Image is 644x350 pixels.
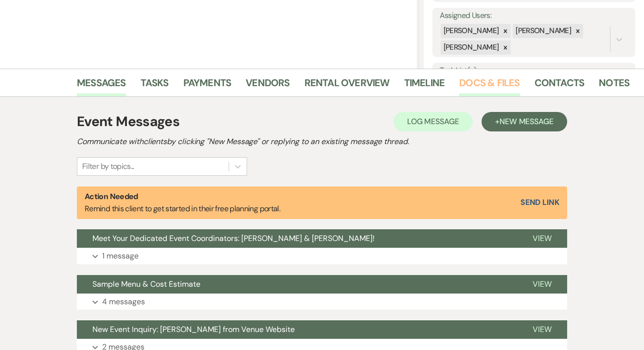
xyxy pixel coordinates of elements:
[92,233,375,243] span: Meet Your Dedicated Event Coordinators: [PERSON_NAME] & [PERSON_NAME]!
[404,75,445,96] a: Timeline
[85,191,138,202] strong: Action Needed
[441,24,501,38] div: [PERSON_NAME]
[407,116,459,127] span: Log Message
[513,24,572,38] div: [PERSON_NAME]
[77,248,567,264] button: 1 message
[517,229,567,248] button: View
[77,294,567,310] button: 4 messages
[183,75,232,96] a: Payments
[482,112,567,131] button: +New Message
[533,233,552,243] span: View
[77,75,126,96] a: Messages
[77,136,567,147] h2: Communicate with clients by clicking "New Message" or replying to an existing message thread.
[440,9,628,23] label: Assigned Users:
[535,75,585,96] a: Contacts
[92,279,200,289] span: Sample Menu & Cost Estimate
[77,275,517,294] button: Sample Menu & Cost Estimate
[517,275,567,294] button: View
[85,190,280,215] p: Remind this client to get started in their free planning portal.
[141,75,169,96] a: Tasks
[77,229,517,248] button: Meet Your Dedicated Event Coordinators: [PERSON_NAME] & [PERSON_NAME]!
[517,320,567,339] button: View
[440,64,628,78] label: Task List(s):
[520,199,559,206] button: Send Link
[599,75,629,96] a: Notes
[533,279,552,289] span: View
[500,116,554,127] span: New Message
[77,320,517,339] button: New Event Inquiry: [PERSON_NAME] from Venue Website
[77,111,179,132] h1: Event Messages
[441,40,501,55] div: [PERSON_NAME]
[102,295,145,308] p: 4 messages
[92,324,295,334] span: New Event Inquiry: [PERSON_NAME] from Venue Website
[533,324,552,334] span: View
[102,250,139,262] p: 1 message
[459,75,519,96] a: Docs & Files
[82,161,134,172] div: Filter by topics...
[394,112,473,131] button: Log Message
[304,75,390,96] a: Rental Overview
[246,75,289,96] a: Vendors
